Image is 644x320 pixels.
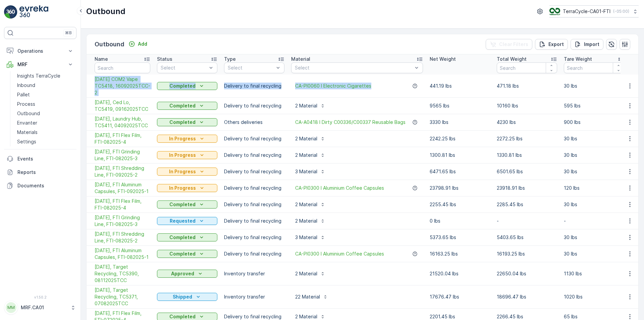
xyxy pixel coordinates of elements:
span: [DATE], Target Recycling, TC5371, 07082025TCC [95,287,150,307]
p: Pallet [17,91,30,98]
p: 30 lbs [564,152,624,158]
span: [DATE], Target Recycling, TC5390, 08112025TCC [95,264,150,284]
p: TerraCycle-CA01-FTI [563,8,610,15]
a: 08/11/25, Target Recycling, TC5390, 08112025TCC [95,264,150,284]
p: 1300.81 lbs [430,152,490,158]
p: 3330 lbs [430,119,490,126]
p: Completed [169,313,196,320]
p: Completed [169,201,196,208]
p: 2 Material [295,201,317,208]
p: Inbound [17,82,35,89]
a: 09/09/25, Laundry Hub, TC5411, 04092025TCC [95,116,150,129]
p: Completed [169,250,196,257]
p: 2 Material [295,218,317,224]
button: 2 Material [291,133,329,144]
span: [DATE], FTI Grinding Line, FTI-082025-3 [95,148,150,162]
p: 65 lbs [564,313,624,320]
p: Net Weight [430,56,456,62]
p: Delivery to final recycling [224,201,284,208]
p: 10160 lbs [497,102,557,109]
a: Settings [14,137,76,146]
p: 30 lbs [564,201,624,208]
button: 2 Material [291,216,329,226]
button: In Progress [157,184,217,192]
p: 2201.45 lbs [430,313,490,320]
p: Select [295,64,413,71]
div: MM [6,302,16,313]
p: - [564,218,624,224]
p: Shipped [173,293,192,300]
button: MMMRF.CA01 [4,301,76,315]
button: Completed [157,200,217,209]
button: TerraCycle-CA01-FTI(-05:00) [549,5,639,17]
button: Requested [157,217,217,225]
p: 30 lbs [564,250,624,257]
p: Name [95,56,108,62]
p: 6471.65 lbs [430,168,490,175]
p: 2285.45 lbs [497,201,557,208]
p: Completed [169,102,196,109]
p: 3 Material [295,168,317,175]
a: 08/01/25, FTI Flex Film, FTI-082025-4 [95,198,150,211]
button: Operations [4,44,76,58]
button: 2 Material [291,199,329,210]
a: 08/01/25, FTI Shredding Line, FTI-082025-2 [95,231,150,244]
p: Export [548,41,564,48]
p: Inventory transfer [224,270,284,277]
a: Process [14,99,76,109]
p: 3 Material [295,234,317,241]
p: 2 Material [295,313,317,320]
p: Status [157,56,172,62]
p: Insights TerraCycle [17,73,60,79]
span: CA-PI0060 I Electronic Cigarettes [295,83,371,89]
a: Outbound [14,109,76,118]
p: 6501.65 lbs [497,168,557,175]
p: Select [161,64,207,71]
p: 22650.04 lbs [497,270,557,277]
p: 2 Material [295,152,317,158]
p: Inventory transfer [224,293,284,300]
p: Delivery to final recycling [224,83,284,89]
a: Documents [4,179,76,192]
button: 22 Material [291,291,332,302]
a: Events [4,152,76,166]
a: 09/01/25, FTI Aluminum Capsules, FTI-092025-1 [95,181,150,195]
p: Envanter [17,120,37,126]
p: Completed [169,234,196,241]
a: Insights TerraCycle [14,71,76,81]
a: Reports [4,166,76,179]
p: 23798.91 lbs [430,185,490,191]
p: MRF.CA01 [21,304,67,311]
p: 4230 lbs [497,119,557,126]
button: MRF [4,58,76,71]
p: 1020 lbs [564,293,624,300]
p: Delivery to final recycling [224,135,284,142]
button: Import [571,39,603,50]
p: 2266.45 lbs [497,313,557,320]
p: 595 lbs [564,102,624,109]
p: Documents [17,182,74,189]
p: 2255.45 lbs [430,201,490,208]
button: Export [535,39,568,50]
p: Requested [170,218,196,224]
p: Outbound [17,110,40,117]
button: Completed [157,250,217,258]
input: Search [564,62,624,73]
a: Inbound [14,81,76,90]
a: 08/01/25, FTI Aluminum Capsules, FTI-082025-1 [95,247,150,261]
span: [DATE], FTI Shredding Line, FTI-082025-2 [95,231,150,244]
p: 1330.81 lbs [497,152,557,158]
p: 16163.25 lbs [430,250,490,257]
p: Approved [171,270,194,277]
p: Total Weight [497,56,527,62]
button: Completed [157,102,217,110]
img: logo_light-DOdMpM7g.png [19,5,48,19]
p: In Progress [169,135,196,142]
span: [DATE], FTI Aluminum Capsules, FTI-092025-1 [95,181,150,195]
p: In Progress [169,152,196,158]
p: 120 lbs [564,185,624,191]
p: Completed [169,119,196,126]
p: 30 lbs [564,234,624,241]
button: Add [126,40,150,48]
p: 9565 lbs [430,102,490,109]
